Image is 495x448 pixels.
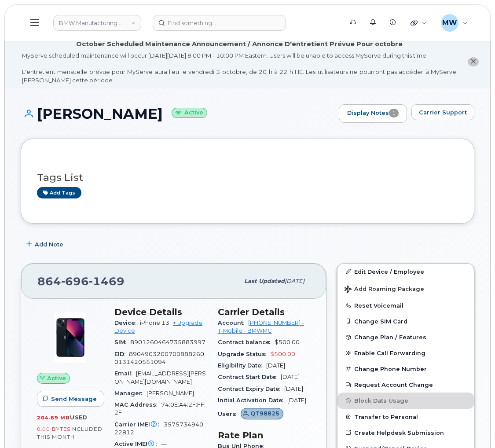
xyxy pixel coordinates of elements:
button: Block Data Usage [337,393,474,408]
span: QT98825 [250,409,279,418]
button: Enable Call Forwarding [337,345,474,361]
span: 0.00 Bytes [37,426,70,432]
span: 696 [61,275,89,288]
button: Send Message [37,391,104,407]
a: Edit Device / Employee [337,264,474,279]
h3: Carrier Details [218,307,311,317]
span: Active IMEI [114,441,161,447]
span: Carrier Support [419,108,467,117]
span: [DATE] [285,278,304,284]
button: Change Plan / Features [337,329,474,345]
button: close notification [468,57,479,66]
span: Email [114,370,136,377]
div: MyServe scheduled maintenance will occur [DATE][DATE] 8:00 PM - 10:00 PM Eastern. Users will be u... [22,51,456,84]
button: Transfer to Personal [337,409,474,425]
button: Reset Voicemail [337,297,474,313]
h1: [PERSON_NAME] [21,106,334,121]
h3: Rate Plan [218,430,311,441]
button: Request Account Change [337,377,474,393]
a: [PHONE_NUMBER] - T-Mobile - BMWMC [218,319,304,334]
span: Contract balance [218,339,275,345]
span: 357573494022812 [114,421,203,436]
h3: Device Details [114,307,207,317]
span: Carrier IMEI [114,421,164,428]
img: image20231002-3703462-1ig824h.jpeg [44,311,97,364]
button: Change SIM Card [337,313,474,329]
span: Contract Expiry Date [218,386,284,392]
span: [DATE] [266,362,285,369]
a: QT98825 [241,411,284,417]
span: included this month [37,426,103,440]
span: [EMAIL_ADDRESS][PERSON_NAME][DOMAIN_NAME] [114,370,206,385]
span: Eligibility Date [218,362,266,369]
span: Initial Activation Date [218,397,287,404]
span: Last updated [244,278,285,284]
span: Upgrade Status [218,351,270,357]
span: used [70,414,88,421]
small: Active [172,108,207,118]
span: iPhone 13 [140,319,169,326]
span: 1469 [89,275,125,288]
a: Display Notes1 [339,104,407,123]
a: Add tags [37,187,81,198]
span: [DATE] [281,374,300,380]
div: October Scheduled Maintenance Announcement / Annonce D'entretient Prévue Pour octobre [76,40,403,49]
iframe: Messenger Launcher [457,410,488,441]
span: Contract Start Date [218,374,281,380]
span: [DATE] [287,397,306,404]
span: Active [47,374,66,382]
span: Manager [114,390,147,397]
span: [PERSON_NAME] [147,390,194,397]
span: $500.00 [275,339,300,345]
span: SIM [114,339,130,345]
span: Change Plan / Features [354,334,426,341]
span: 89049032007008882600131420551094 [114,351,204,365]
button: Add Roaming Package [337,279,474,297]
button: Carrier Support [411,104,474,120]
h3: Tags List [37,172,458,183]
button: Change Phone Number [337,361,474,377]
span: EID [114,351,129,357]
span: Add Roaming Package [345,286,424,294]
span: — [161,441,167,447]
span: Account [218,319,248,326]
span: Add Note [35,240,63,249]
span: Device [114,319,140,326]
span: 864 [37,275,125,288]
span: 204.69 MB [37,415,70,421]
button: Add Note [21,237,71,253]
span: [DATE] [284,386,303,392]
span: 1 [389,109,399,118]
span: 8901260464735883997 [130,339,205,345]
span: Users [218,411,241,417]
span: Enable Call Forwarding [354,350,425,356]
span: MAC Address [114,401,161,408]
span: $500.00 [270,351,295,357]
span: Send Message [51,395,97,403]
a: Create Helpdesk Submission [337,425,474,441]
